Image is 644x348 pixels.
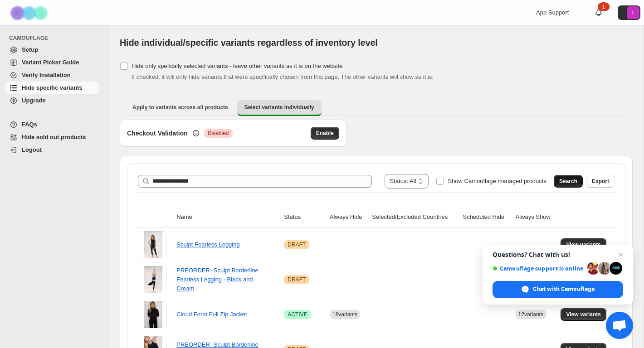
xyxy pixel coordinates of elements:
th: Status [281,207,327,227]
button: Avatar with initials F [618,5,640,20]
a: Variant Picker Guide [5,56,99,69]
th: Selected/Excluded Countries [369,207,460,227]
span: Questions? Chat with us! [493,251,623,258]
span: Setup [22,46,38,53]
button: Export [586,175,615,188]
a: Setup [5,43,99,56]
a: Hide specific variants [5,82,99,94]
span: Camouflage support is online [493,265,584,272]
span: Export [592,178,609,185]
span: Verify Installation [22,72,71,78]
button: Search [554,175,583,188]
th: Name [174,207,281,227]
div: Open chat [606,312,633,339]
span: Variant Picker Guide [22,59,79,66]
span: Select variants individually [244,104,314,111]
a: Sculpt Fearless Legging [176,241,239,248]
span: DRAFT [288,276,306,283]
div: 1 [598,2,610,11]
a: Hide sold out products [5,131,99,144]
th: Always Hide [327,207,369,227]
text: F [632,10,635,15]
span: Hide specific variants [22,84,83,91]
span: Avatar with initials F [627,6,639,19]
th: Always Show [513,207,558,227]
button: Select variants individually [237,100,322,116]
span: Hide sold out products [22,134,86,140]
button: Apply to variants across all products [125,100,235,115]
h3: Checkout Validation [127,129,188,138]
span: Close chat [615,249,626,260]
button: Enable [311,127,339,140]
span: ACTIVE [288,311,307,318]
a: FAQs [5,118,99,131]
span: View variants [566,241,601,248]
span: CAMOUFLAGE [9,34,102,42]
a: Upgrade [5,94,99,107]
span: Logout [22,146,42,153]
span: FAQs [22,121,37,128]
span: Hide only spefically selected variants - leave other variants as it is on the website [132,63,342,69]
span: Search [559,178,577,185]
button: View variants [561,238,606,251]
span: If checked, it will only hide variants that were specifically chosen from this page. The other va... [132,73,434,80]
span: Hide individual/specific variants regardless of inventory level [120,38,378,48]
span: App Support [536,9,569,16]
span: DRAFT [288,241,306,248]
span: Apply to variants across all products [132,104,228,111]
th: Scheduled Hide [460,207,512,227]
img: Camouflage [7,0,53,25]
a: PREORDER- Sculpt Borderline Fearless Legging - Black and Cream [176,267,259,292]
span: Enable [316,130,334,137]
a: Logout [5,144,99,156]
div: Chat with Camouflage [493,281,623,298]
button: View variants [561,308,606,321]
span: Upgrade [22,97,46,104]
a: 1 [594,8,603,17]
span: View variants [566,311,601,318]
span: Disabled [208,130,229,137]
span: Chat with Camouflage [533,285,595,293]
span: 12 variants [518,311,543,318]
span: Show Camouflage managed products [448,178,546,184]
a: Verify Installation [5,69,99,82]
a: Cloud Form Full Zip Jacket [176,311,247,318]
span: 18 variants [332,311,357,318]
